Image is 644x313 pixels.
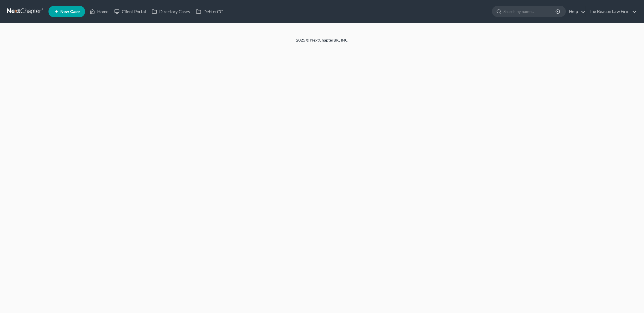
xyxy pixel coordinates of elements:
div: 2025 © NextChapterBK, INC [158,37,486,48]
a: Client Portal [111,6,149,17]
a: Help [566,6,585,17]
a: Home [87,6,111,17]
a: Directory Cases [149,6,193,17]
input: Search by name... [503,6,556,17]
a: DebtorCC [193,6,226,17]
a: The Beacon Law Firm [586,6,637,17]
span: New Case [60,10,80,14]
